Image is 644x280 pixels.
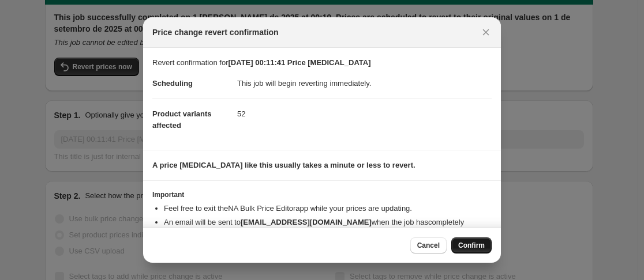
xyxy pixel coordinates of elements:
li: An email will be sent to when the job has completely reverted . [164,217,492,240]
b: [DATE] 00:11:41 Price [MEDICAL_DATA] [229,58,371,67]
button: Confirm [451,237,492,253]
h3: Important [152,190,492,199]
span: Price change revert confirmation [152,27,279,38]
dd: 52 [237,99,492,129]
b: [EMAIL_ADDRESS][DOMAIN_NAME] [241,218,372,226]
b: A price [MEDICAL_DATA] like this usually takes a minute or less to revert. [152,161,415,169]
button: Cancel [410,237,447,253]
button: Close [478,24,494,40]
span: Cancel [417,241,440,250]
dd: This job will begin reverting immediately. [237,69,492,99]
p: Revert confirmation for [152,57,492,69]
span: Scheduling [152,79,193,88]
span: Product variants affected [152,109,212,130]
li: Feel free to exit the NA Bulk Price Editor app while your prices are updating. [164,203,492,214]
span: Confirm [458,241,485,250]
